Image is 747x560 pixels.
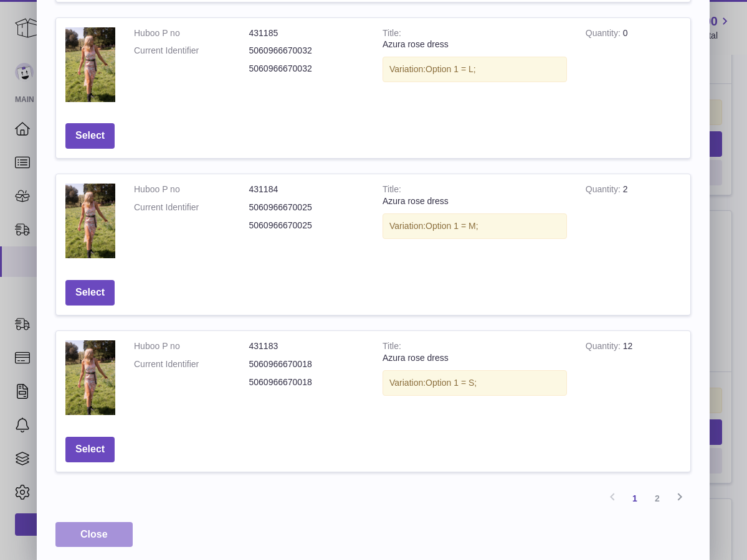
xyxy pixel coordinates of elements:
[383,57,567,82] div: Variation:
[576,18,690,114] td: 0
[249,184,364,195] dd: 431184
[383,370,567,396] div: Variation:
[383,341,401,354] strong: Title
[426,64,476,74] span: Option 1 = L;
[383,213,567,239] div: Variation:
[249,45,364,57] dd: 5060966670032
[65,123,115,149] button: Select
[383,352,567,364] div: Azura rose dress
[134,358,249,370] dt: Current Identifier
[134,340,249,352] dt: Huboo P no
[426,378,477,388] span: Option 1 = S;
[586,184,623,197] strong: Quantity
[80,529,108,539] span: Close
[134,27,249,39] dt: Huboo P no
[426,221,478,231] span: Option 1 = M;
[65,27,115,102] img: Azura rose dress
[383,184,401,197] strong: Title
[383,195,567,207] div: Azura rose dress
[249,340,364,352] dd: 431183
[249,376,364,388] dd: 5060966670018
[134,45,249,57] dt: Current Identifier
[55,522,133,548] button: Close
[65,340,115,415] img: Azura rose dress
[249,27,364,39] dd: 431185
[383,39,567,50] div: Azura rose dress
[646,487,668,510] a: 2
[383,28,401,41] strong: Title
[249,220,364,231] dd: 5060966670025
[249,358,364,370] dd: 5060966670018
[249,202,364,213] dd: 5060966670025
[576,331,690,427] td: 12
[65,280,115,306] button: Select
[134,202,249,213] dt: Current Identifier
[134,184,249,195] dt: Huboo P no
[586,28,623,41] strong: Quantity
[249,63,364,75] dd: 5060966670032
[576,174,690,271] td: 2
[65,184,115,258] img: Azura rose dress
[586,341,623,354] strong: Quantity
[65,437,115,462] button: Select
[624,487,646,510] a: 1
